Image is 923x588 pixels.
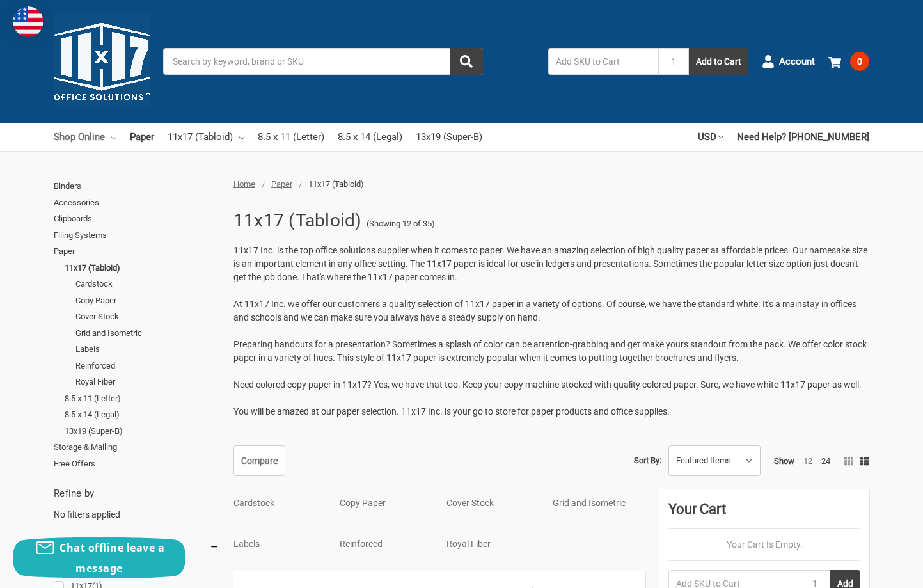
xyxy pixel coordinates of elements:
a: Paper [54,243,219,260]
a: 8.5 x 14 (Legal) [65,406,219,423]
a: Compare [233,445,285,476]
label: Sort By: [634,451,661,470]
a: Reinforced [75,358,219,374]
a: Shop Online [54,123,116,151]
span: Show [774,456,794,466]
p: Your Cart Is Empty. [668,538,860,552]
a: Cover Stock [446,498,494,508]
a: 13x19 (Super-B) [65,423,219,440]
a: Cardstock [233,498,274,508]
span: Chat offline leave a message [59,541,164,575]
h1: 11x17 (Tabloid) [233,204,362,237]
a: Copy Paper [340,498,386,508]
a: Grid and Isometric [75,325,219,342]
img: duty and tax information for United States [13,6,43,37]
a: Paper [130,123,154,151]
a: Grid and Isometric [553,498,626,508]
a: Accessories [54,195,219,211]
a: Labels [233,539,260,549]
a: Filing Systems [54,227,219,244]
a: Reinforced [340,539,383,549]
div: Your Cart [668,498,860,529]
a: 8.5 x 14 (Legal) [338,123,402,151]
input: Add SKU to Cart [548,48,658,75]
a: Need Help? [PHONE_NUMBER] [737,123,869,151]
a: Binders [54,178,219,195]
span: 11x17 Inc. is the top office solutions supplier when it comes to paper. We have an amazing select... [233,245,867,282]
span: (Showing 12 of 35) [367,218,435,230]
a: 24 [821,456,830,466]
a: Storage & Mailing [54,439,219,456]
a: Royal Fiber [75,374,219,390]
a: Clipboards [54,211,219,227]
a: Free Offers [54,456,219,472]
button: Add to Cart [689,48,748,75]
a: Royal Fiber [446,539,491,549]
span: At 11x17 Inc. we offer our customers a quality selection of 11x17 paper in a variety of options. ... [233,299,856,322]
a: Account [762,45,815,78]
a: 13x19 (Super-B) [416,123,482,151]
a: 11x17 (Tabloid) [65,260,219,276]
button: Chat offline leave a message [13,537,185,578]
a: 12 [803,456,812,466]
img: 11x17.com [54,13,150,109]
a: 8.5 x 11 (Letter) [258,123,324,151]
span: You will be amazed at our paper selection. 11x17 Inc. is your go to store for paper products and ... [233,406,670,417]
a: Copy Paper [75,292,219,309]
a: 8.5 x 11 (Letter) [65,390,219,407]
span: Need colored copy paper in 11x17? Yes, we have that too. Keep your copy machine stocked with qual... [233,379,862,390]
h5: Refine by [54,486,219,501]
span: Account [779,54,815,69]
a: Labels [75,341,219,358]
a: Paper [271,179,292,189]
span: 11x17 (Tabloid) [308,179,364,189]
div: No filters applied [54,486,219,521]
a: 11x17 (Tabloid) [168,123,244,151]
a: Cover Stock [75,308,219,325]
span: 0 [850,52,869,71]
span: Preparing handouts for a presentation? Sometimes a splash of color can be attention-grabbing and ... [233,339,867,363]
a: 0 [828,45,869,78]
input: Search by keyword, brand or SKU [163,48,483,75]
a: Cardstock [75,276,219,292]
a: Home [233,179,255,189]
a: USD [698,123,723,151]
